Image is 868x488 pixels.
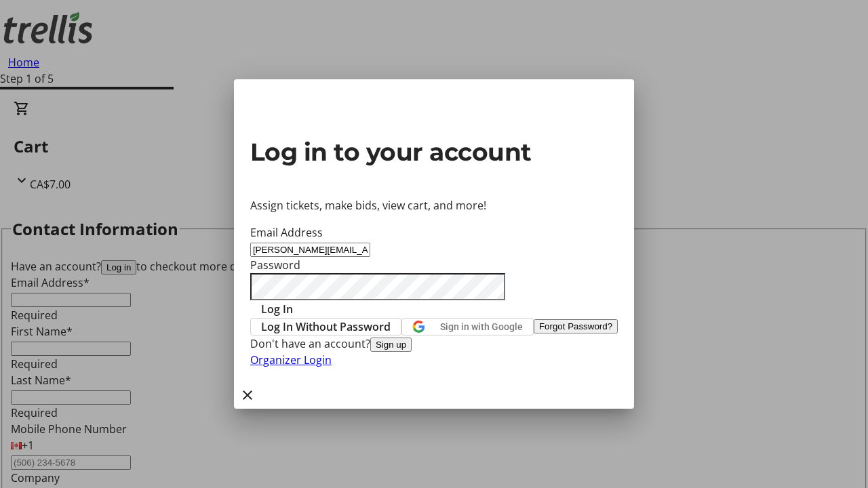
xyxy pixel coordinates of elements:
[261,301,293,317] span: Log In
[401,318,534,335] button: Sign in with Google
[250,197,618,213] p: Assign tickets, make bids, view cart, and more!
[440,321,523,332] span: Sign in with Google
[250,258,300,272] label: Password
[250,318,401,335] button: Log In Without Password
[261,319,391,335] span: Log In Without Password
[534,319,618,333] button: Forgot Password?
[250,301,304,317] button: Log In
[250,225,323,240] label: Email Address
[250,134,618,170] h2: Log in to your account
[250,352,332,367] a: Organizer Login
[250,243,370,257] input: Email Address
[250,335,618,352] div: Don't have an account?
[370,338,412,352] button: Sign up
[234,382,261,409] button: Close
